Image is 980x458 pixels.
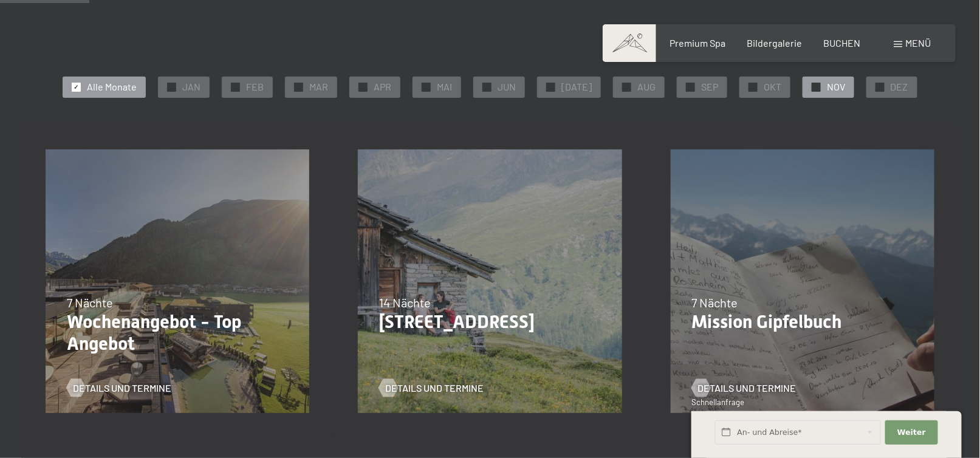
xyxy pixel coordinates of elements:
a: Bildergalerie [747,37,803,49]
span: Details und Termine [385,381,484,395]
span: FEB [246,80,264,94]
a: Premium Spa [670,37,725,49]
span: 14 Nächte [379,295,431,310]
span: OKT [764,80,781,94]
span: ✓ [549,83,553,91]
span: AUG [637,80,656,94]
span: Details und Termine [698,381,797,395]
span: ✓ [296,83,301,91]
span: [DATE] [561,80,592,94]
span: 7 Nächte [692,295,738,310]
span: Schnellanfrage [691,397,744,407]
span: ✓ [878,83,883,91]
p: [STREET_ADDRESS] [379,311,600,333]
a: Details und Termine [67,381,171,395]
a: Details und Termine [692,381,797,395]
span: ✓ [485,83,490,91]
p: Wochenangebot - Top Angebot [67,311,288,355]
button: Weiter [885,420,937,445]
span: Details und Termine [73,381,171,395]
span: ✓ [233,83,238,91]
span: ✓ [424,83,429,91]
a: BUCHEN [824,37,861,49]
span: ✓ [170,83,174,91]
span: ✓ [625,83,629,91]
p: Mission Gipfelbuch [692,311,913,333]
span: DEZ [891,80,908,94]
span: ✓ [361,83,366,91]
span: JUN [498,80,516,94]
span: ✓ [688,83,693,91]
span: ✓ [74,83,79,91]
span: Weiter [897,427,926,438]
a: Details und Termine [379,381,484,395]
span: SEP [701,80,718,94]
span: ✓ [751,83,756,91]
span: JAN [182,80,200,94]
span: Menü [906,37,931,49]
span: Alle Monate [87,80,137,94]
span: NOV [827,80,845,94]
span: 7 Nächte [67,295,113,310]
span: MAR [309,80,328,94]
span: ✓ [814,83,819,91]
span: MAI [437,80,452,94]
span: APR [374,80,391,94]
